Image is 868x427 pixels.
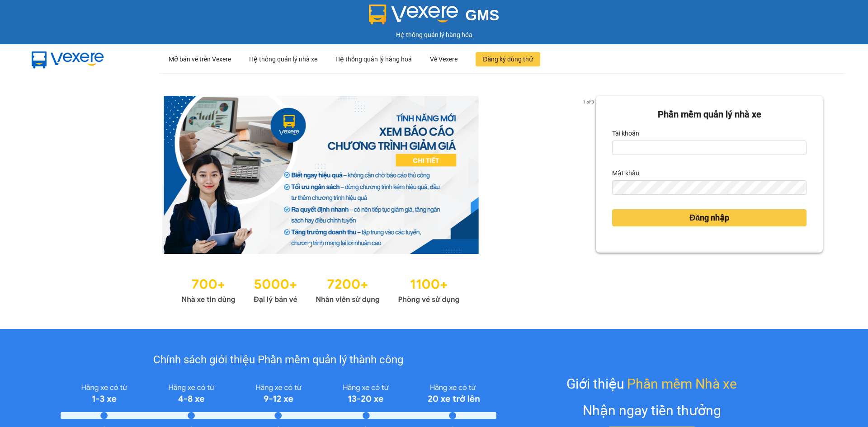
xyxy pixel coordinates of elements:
button: previous slide / item [45,96,58,254]
div: Phần mềm quản lý nhà xe [612,108,807,122]
div: Hệ thống quản lý hàng hóa [2,30,866,40]
li: slide item 2 [319,243,322,247]
div: Mở bán vé trên Vexere [169,45,231,74]
img: mbUUG5Q.png [23,44,113,74]
li: slide item 3 [330,243,333,247]
div: Về Vexere [430,45,458,74]
button: next slide / item [583,96,596,254]
label: Tài khoản [612,126,639,141]
input: Tài khoản [612,141,807,155]
div: Nhận ngay tiền thưởng [583,400,721,421]
div: Hệ thống quản lý hàng hoá [335,45,412,74]
img: logo 2 [369,5,458,24]
span: GMS [465,7,499,23]
span: Phần mềm Nhà xe [627,373,737,394]
div: Giới thiệu [566,373,737,394]
img: Statistics.png [181,272,460,306]
input: Mật khẩu [612,180,807,195]
p: 1 of 3 [580,96,596,108]
div: Hệ thống quản lý nhà xe [249,45,317,74]
span: Đăng ký dùng thử [483,54,533,64]
li: slide item 1 [308,243,311,247]
a: GMS [369,14,500,21]
label: Mật khẩu [612,166,639,180]
button: Đăng ký dùng thử [476,52,540,66]
button: Đăng nhập [612,209,807,226]
div: Chính sách giới thiệu Phần mềm quản lý thành công [61,352,496,369]
span: Đăng nhập [689,211,729,224]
